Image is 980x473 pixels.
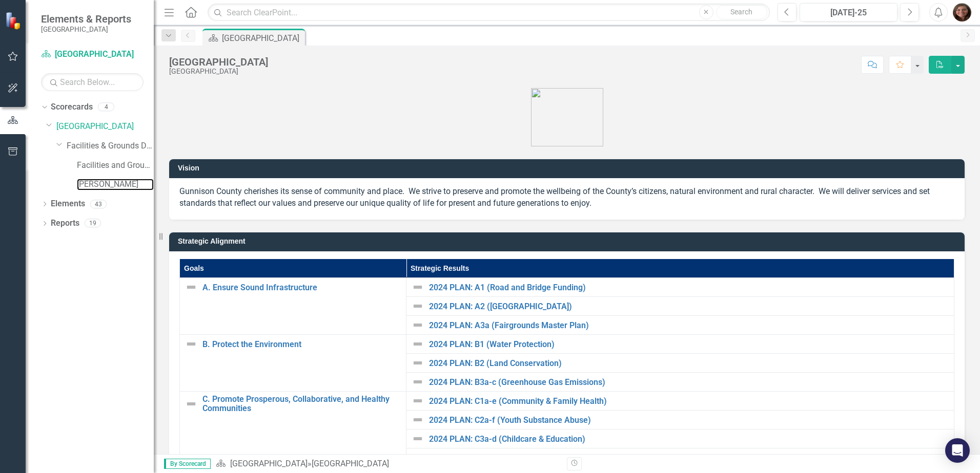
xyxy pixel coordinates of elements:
[945,438,970,463] div: Open Intercom Messenger
[77,179,154,190] a: [PERSON_NAME]
[222,32,302,45] div: [GEOGRAPHIC_DATA]
[312,459,389,468] div: [GEOGRAPHIC_DATA]
[412,376,424,388] img: Not Defined
[412,357,424,369] img: Not Defined
[202,340,401,349] a: B. Protect the Environment
[412,451,424,464] img: Not Defined
[202,283,401,292] a: A. Ensure Sound Infrastructure
[429,416,949,425] a: 2024 PLAN: C2a-f (Youth Substance Abuse)
[803,7,894,19] div: [DATE]-25
[202,395,401,413] a: C. Promote Prosperous, Collaborative, and Healthy Communities
[412,300,424,312] img: Not Defined
[178,238,959,245] h3: Strategic Alignment
[716,5,767,19] button: Search
[412,338,424,350] img: Not Defined
[429,378,949,387] a: 2024 PLAN: B3a-c (Greenhouse Gas Emissions)
[429,397,949,406] a: 2024 PLAN: C1a-e (Community & Family Health)
[51,101,93,113] a: Scorecards
[429,340,949,349] a: 2024 PLAN: B1 (Water Protection)
[41,73,144,91] input: Search Below...
[412,281,424,293] img: Not Defined
[730,8,752,16] span: Search
[169,68,268,75] div: [GEOGRAPHIC_DATA]
[429,283,949,292] a: 2024 PLAN: A1 (Road and Bridge Funding)
[412,433,424,445] img: Not Defined
[85,219,101,228] div: 19
[51,218,79,229] a: Reports
[531,88,603,146] img: Gunnison%20Co%20Logo%20E-small.png
[51,198,85,210] a: Elements
[429,454,949,463] a: 2024 PLAN: C4 (Airport Economic Impact)
[412,414,424,426] img: Not Defined
[179,186,954,209] p: Gunnison County cherishes its sense of community and place. We strive to preserve and promote the...
[208,4,770,21] input: Search ClearPoint...
[412,395,424,407] img: Not Defined
[5,12,23,30] img: ClearPoint Strategy
[800,3,897,21] button: [DATE]-25
[429,435,949,444] a: 2024 PLAN: C3a-d (Childcare & Education)
[164,459,211,469] span: By Scorecard
[67,140,154,152] a: Facilities & Grounds Department
[230,459,308,468] a: [GEOGRAPHIC_DATA]
[169,56,268,68] div: [GEOGRAPHIC_DATA]
[953,3,971,21] img: Jessica Quinn
[77,160,154,171] a: Facilities and Grounds Program
[185,338,197,350] img: Not Defined
[41,25,131,33] small: [GEOGRAPHIC_DATA]
[98,103,114,112] div: 4
[216,458,559,470] div: »
[185,398,197,410] img: Not Defined
[429,302,949,311] a: 2024 PLAN: A2 ([GEOGRAPHIC_DATA])
[185,281,197,293] img: Not Defined
[429,359,949,368] a: 2024 PLAN: B2 (Land Conservation)
[41,13,131,25] span: Elements & Reports
[178,164,959,172] h3: Vision
[412,319,424,331] img: Not Defined
[56,121,154,133] a: [GEOGRAPHIC_DATA]
[90,200,107,208] div: 43
[41,49,144,60] a: [GEOGRAPHIC_DATA]
[429,321,949,330] a: 2024 PLAN: A3a (Fairgrounds Master Plan)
